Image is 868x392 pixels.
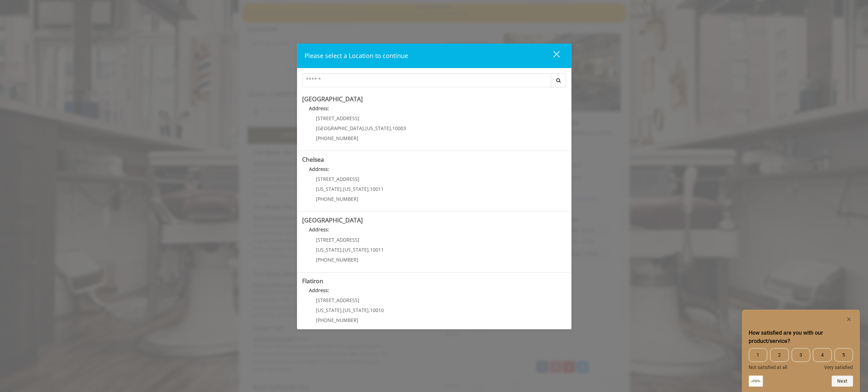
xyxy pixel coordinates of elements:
[545,50,559,61] div: close dialog
[749,348,767,362] span: 1
[792,348,810,362] span: 3
[302,95,363,103] b: [GEOGRAPHIC_DATA]
[845,315,853,323] button: Hide survey
[302,73,551,87] input: Search Center
[309,287,329,293] b: Address:
[343,246,369,253] span: [US_STATE]
[540,49,564,63] button: close dialog
[302,155,324,163] b: Chelsea
[316,317,358,323] span: [PHONE_NUMBER]
[316,196,358,202] span: [PHONE_NUMBER]
[316,256,358,263] span: [PHONE_NUMBER]
[770,348,788,362] span: 2
[316,135,358,141] span: [PHONE_NUMBER]
[370,186,384,192] span: 10011
[749,329,853,345] h2: How satisfied are you with our product/service? Select an option from 1 to 5, with 1 being Not sa...
[749,365,787,370] span: Not satisfied at all
[555,78,562,83] i: Search button
[302,73,566,91] div: Center Select
[316,246,342,253] span: [US_STATE]
[749,315,853,387] div: How satisfied are you with our product/service? Select an option from 1 to 5, with 1 being Not sa...
[343,307,369,313] span: [US_STATE]
[309,166,329,172] b: Address:
[316,125,364,131] span: [GEOGRAPHIC_DATA]
[302,277,323,285] b: Flatiron
[316,297,359,303] span: [STREET_ADDRESS]
[343,186,369,192] span: [US_STATE]
[824,365,853,370] span: Very satisfied
[391,125,392,131] span: ,
[369,186,370,192] span: ,
[369,246,370,253] span: ,
[316,237,359,243] span: [STREET_ADDRESS]
[365,125,391,131] span: [US_STATE]
[370,246,384,253] span: 10011
[834,348,853,362] span: 5
[316,115,359,122] span: [STREET_ADDRESS]
[342,246,343,253] span: ,
[749,348,853,370] div: How satisfied are you with our product/service? Select an option from 1 to 5, with 1 being Not sa...
[302,216,363,224] b: [GEOGRAPHIC_DATA]
[342,186,343,192] span: ,
[309,226,329,233] b: Address:
[316,176,359,182] span: [STREET_ADDRESS]
[832,376,853,387] button: Next question
[342,307,343,313] span: ,
[370,307,384,313] span: 10010
[316,307,342,313] span: [US_STATE]
[305,51,408,60] span: Please select a Location to continue
[309,105,329,112] b: Address:
[369,307,370,313] span: ,
[364,125,365,131] span: ,
[392,125,406,131] span: 10003
[316,186,342,192] span: [US_STATE]
[813,348,831,362] span: 4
